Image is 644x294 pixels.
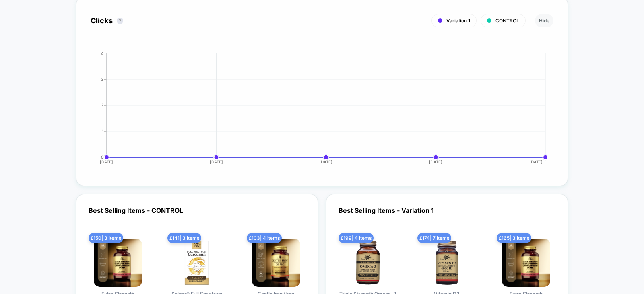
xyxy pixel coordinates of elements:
img: produt [173,239,221,287]
tspan: 0 [101,155,103,159]
img: produt [502,239,550,287]
button: ? [117,18,123,24]
div: CLICKS [83,51,545,171]
tspan: [DATE] [429,159,442,164]
tspan: [DATE] [530,159,543,164]
span: £ 150 | 3 items [89,233,123,243]
img: produt [94,239,142,287]
img: produt [423,239,471,287]
tspan: 4 [101,51,103,55]
span: £ 165 | 3 items [497,233,531,243]
img: produt [344,239,392,287]
span: CONTROL [495,18,519,24]
span: £ 141 | 3 items [167,233,201,243]
span: £ 103 | 4 items [247,233,282,243]
tspan: 3 [101,76,103,81]
tspan: 1 [102,129,103,133]
tspan: [DATE] [100,159,113,164]
span: Variation 1 [446,18,470,24]
img: produt [252,239,300,287]
button: Hide [535,14,553,27]
tspan: [DATE] [210,159,223,164]
tspan: [DATE] [320,159,333,164]
tspan: 2 [101,102,103,107]
span: £ 174 | 7 items [417,233,451,243]
span: £ 199 | 4 items [339,233,374,243]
